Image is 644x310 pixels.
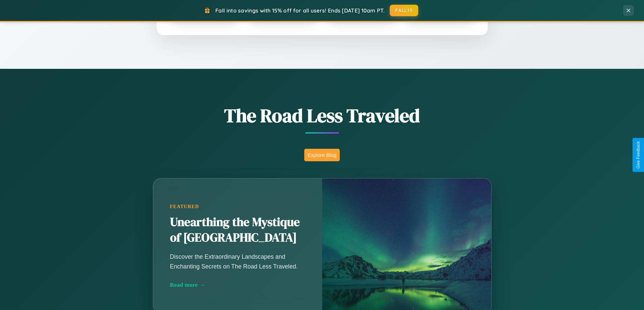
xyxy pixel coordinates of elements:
div: Featured [170,204,305,209]
div: Give Feedback [636,141,641,169]
h2: Unearthing the Mystique of [GEOGRAPHIC_DATA] [170,215,305,246]
h1: The Road Less Traveled [119,103,525,129]
button: FALL15 [390,5,418,16]
span: Fall into savings with 15% off for all users! Ends [DATE] 10am PT. [215,7,385,14]
p: Discover the Extraordinary Landscapes and Enchanting Secrets on The Road Less Traveled. [170,252,305,271]
button: Explore Blog [304,149,340,161]
div: Read more → [170,281,305,288]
